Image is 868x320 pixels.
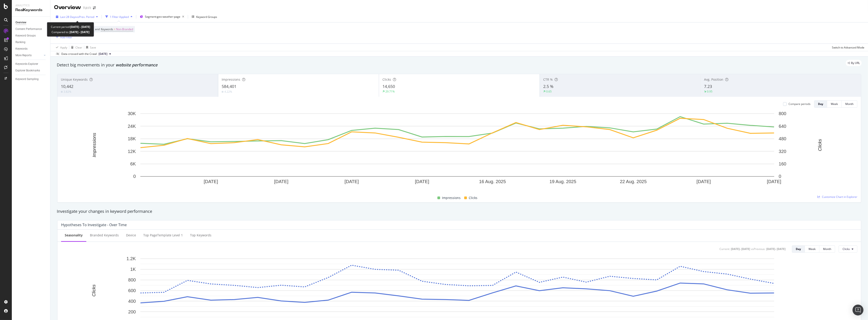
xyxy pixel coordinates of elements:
text: 18K [128,136,136,141]
text: 12K [128,149,136,154]
span: 584,401 [222,84,236,89]
button: Keyword Groups [190,13,219,20]
span: Customize Chart in Explorer [822,195,857,199]
div: [DATE] - [DATE] [766,247,786,251]
div: legacy label [846,60,862,66]
span: vs Prev. Period [76,15,94,19]
div: Week [831,102,838,106]
span: 10,442 [61,84,73,89]
div: Apply [60,46,67,49]
span: Impressions [442,195,461,201]
button: Apply [54,44,67,51]
a: Overview [15,20,47,25]
div: 0.65 [546,90,552,93]
div: vs Previous : [751,247,765,251]
button: Save [84,44,96,51]
span: Avg. Position [704,77,723,82]
text: [DATE] [415,179,429,184]
text: [DATE] [345,179,359,184]
div: 4.22% [224,90,232,94]
div: Month [845,102,853,106]
span: Clicks [843,247,850,251]
div: Compared to: [52,29,89,35]
div: Keyword Groups [196,15,217,19]
div: More Reports [15,53,32,58]
div: Current period: [51,24,90,29]
div: Month [823,247,831,251]
div: Keyword Groups [15,33,36,38]
span: Unique Keywords [61,77,88,82]
div: Day [818,102,823,106]
text: 1K [130,267,136,272]
text: 30K [128,111,136,116]
div: Hypotheses to Investigate - Over Time [61,223,127,227]
div: Overview [15,20,26,25]
button: Month [842,100,857,108]
button: [DATE] [97,51,113,57]
span: Clicks [382,77,391,82]
text: 200 [128,309,136,314]
div: Keywords [15,46,27,51]
a: More Reports [15,53,42,58]
div: Keywords Explorer [15,62,38,66]
span: Non-Branded [116,26,133,32]
text: 24K [128,124,136,129]
span: = [114,27,115,31]
span: and [95,27,100,31]
div: Keyword Sampling [15,77,39,82]
text: 22 Aug. 2025 [620,179,647,184]
img: Equal [222,91,223,92]
text: Clicks [91,284,96,296]
a: Keywords Explorer [15,62,47,66]
button: Clicks [839,245,857,253]
div: Add Filter [60,35,72,39]
a: Customize Chart in Explorer [817,195,857,199]
div: Top Keywords [190,233,211,238]
text: 1.2K [126,256,136,261]
button: Last 28 DaysvsPrev. Period [54,13,100,20]
text: [DATE] [697,179,711,184]
text: Impressions [92,133,97,157]
span: 2.5 % [543,84,553,89]
div: Explorer Bookmarks [15,68,40,73]
div: Top pageTemplate Level 1 [143,233,183,238]
div: Day [796,247,801,251]
button: Day [792,245,805,253]
div: 1 Filter Applied [110,15,129,19]
text: 640 [779,124,786,129]
text: Clicks [817,139,822,151]
b: [DATE] - [DATE] [70,25,90,29]
div: Week [808,247,816,251]
div: Seasonality [65,233,83,238]
div: Save [90,46,96,49]
div: Investigate your changes in keyword performance [57,208,862,214]
button: Month [819,245,835,253]
span: 14,650 [382,84,395,89]
div: Analytics [15,4,47,7]
span: 7.23 [704,84,712,89]
text: 0 [133,174,136,179]
div: Ranking [15,40,25,45]
div: Device [126,233,136,238]
span: Clicks [469,195,477,201]
div: Branded Keywords [90,233,119,238]
a: Ranking [15,40,47,45]
div: [DATE] - [DATE] [731,247,750,251]
span: CTR % [543,77,553,82]
button: Week [805,245,819,253]
text: 6K [130,161,136,166]
svg: A chart. [61,111,853,190]
div: 0.95 [707,90,712,93]
text: 800 [128,277,136,282]
text: 16 Aug. 2025 [479,179,506,184]
button: Segment:geo-weather-page [138,13,186,20]
text: [DATE] [274,179,288,184]
span: Impressions [222,77,240,82]
a: Explorer Bookmarks [15,68,47,73]
text: 600 [128,288,136,293]
button: Clear [69,44,82,51]
text: 320 [779,149,786,154]
a: Keyword Groups [15,33,47,38]
text: [DATE] [767,179,781,184]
